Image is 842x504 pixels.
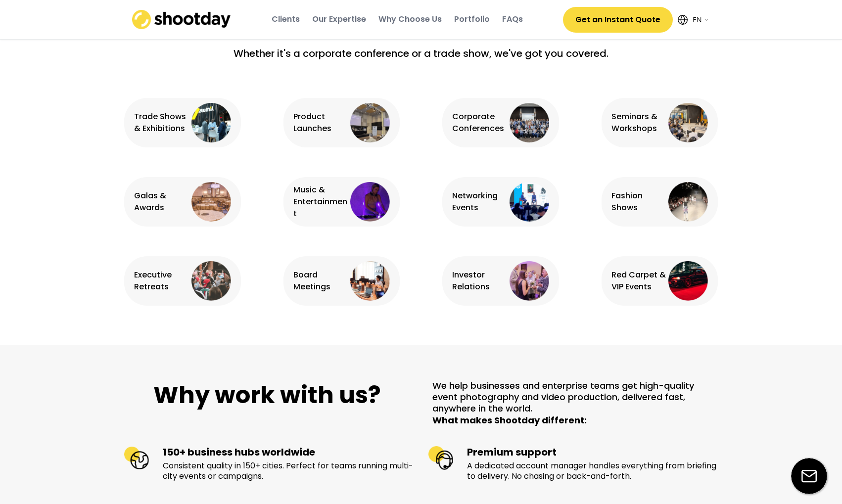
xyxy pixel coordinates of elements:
div: Why Choose Us [378,14,442,25]
img: exhibition%402x.png [191,103,231,142]
div: Product Launches [293,111,348,135]
div: Clients [272,14,300,25]
div: Corporate Conferences [452,111,507,135]
img: prewedding-circle%403x.webp [191,261,231,301]
h1: Why work with us? [124,380,410,411]
div: FAQs [502,14,523,25]
div: Board Meetings [293,269,348,293]
div: Red Carpet & VIP Events [611,269,666,293]
img: investor%20relations%403x.webp [510,261,549,301]
img: email-icon%20%281%29.svg [791,458,827,494]
h2: We help businesses and enterprise teams get high-quality event photography and video production, ... [432,380,718,426]
img: 150+ business hubs worldwide [124,446,149,470]
img: shootday_logo.png [132,10,231,29]
img: entertainment%403x.webp [350,182,390,222]
div: A dedicated account manager handles everything from briefing to delivery. No chasing or back-and-... [467,461,718,482]
img: VIP%20event%403x.webp [668,261,708,301]
div: Trade Shows & Exhibitions [134,111,189,135]
strong: What makes Shootday different: [432,414,587,426]
img: fashion%20event%403x.webp [668,182,708,222]
div: Consistent quality in 150+ cities. Perfect for teams running multi-city events or campaigns. [163,461,414,482]
div: 150+ business hubs worldwide [163,446,414,458]
img: Premium support [428,446,453,470]
div: Galas & Awards [134,190,189,214]
div: Executive Retreats [134,269,189,293]
img: gala%20event%403x.webp [191,182,231,222]
img: networking%20event%402x.png [510,182,549,222]
div: Premium support [467,446,718,458]
img: Icon%20feather-globe%20%281%29.svg [678,15,688,25]
img: product%20launches%403x.webp [350,103,390,142]
img: board%20meeting%403x.webp [350,261,390,301]
div: Our Expertise [312,14,366,25]
div: Music & Entertainment [293,184,348,220]
div: Fashion Shows [611,190,666,214]
div: Investor Relations [452,269,507,293]
img: seminars%403x.webp [668,103,708,142]
div: Seminars & Workshops [611,111,666,135]
div: Portfolio [454,14,490,25]
div: Whether it's a corporate conference or a trade show, we've got you covered. [223,46,619,68]
div: Networking Events [452,190,507,214]
button: Get an Instant Quote [563,7,673,33]
img: corporate%20conference%403x.webp [510,103,549,142]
